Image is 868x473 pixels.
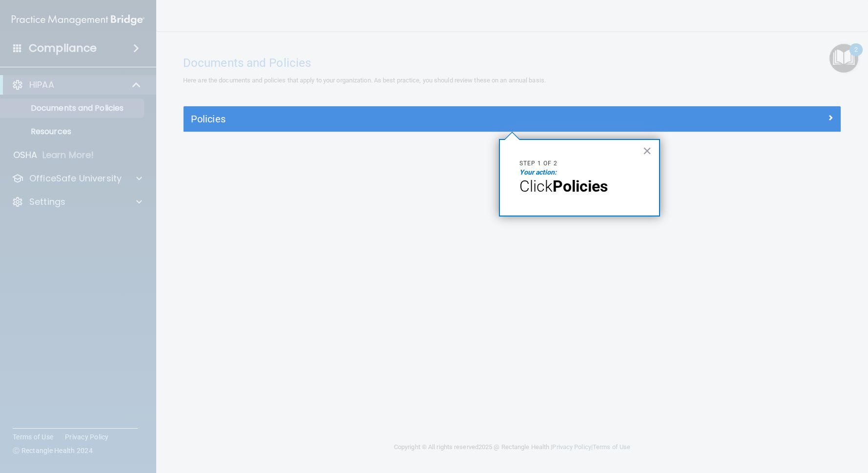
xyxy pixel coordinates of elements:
[699,404,856,443] iframe: Drift Widget Chat Controller
[519,159,640,168] p: Step 1 of 2
[642,143,652,158] button: Close
[553,177,608,196] strong: Policies
[519,168,557,176] em: Your action:
[191,114,669,124] h5: Policies
[519,177,553,196] span: Click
